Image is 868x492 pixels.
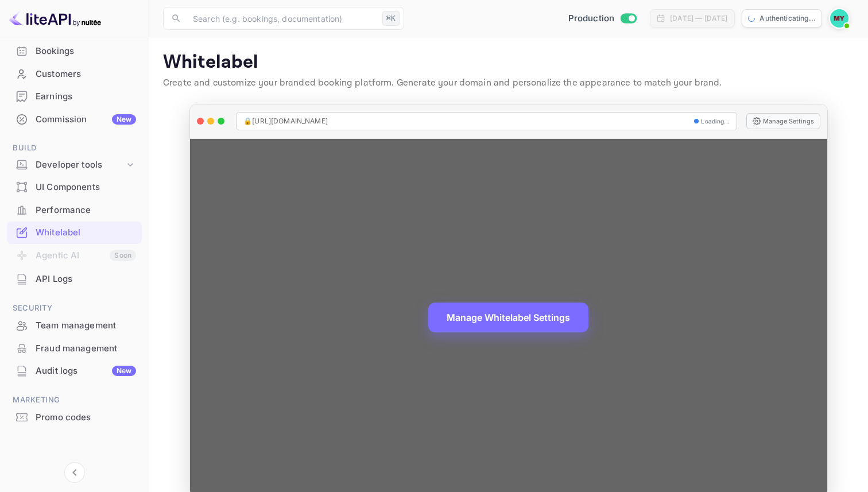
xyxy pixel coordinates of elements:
[36,45,136,58] div: Bookings
[7,63,142,84] a: Customers
[7,315,142,337] div: Team management
[36,319,136,332] div: Team management
[701,117,730,126] span: Loading...
[7,394,142,406] span: Marketing
[112,366,136,376] div: New
[7,268,142,289] a: API Logs
[36,226,136,239] div: Whitelabel
[112,114,136,125] div: New
[36,158,125,172] div: Developer tools
[7,268,142,290] div: API Logs
[7,302,142,315] span: Security
[36,411,136,424] div: Promo codes
[7,63,142,86] div: Customers
[7,109,142,131] div: CommissionNew
[36,113,136,126] div: Commission
[36,68,136,81] div: Customers
[830,9,848,28] img: Max Young
[7,338,142,359] a: Fraud management
[759,13,816,24] p: Authenticating...
[36,90,136,103] div: Earnings
[7,338,142,360] div: Fraud management
[7,176,142,197] a: UI Components
[7,40,142,61] a: Bookings
[36,204,136,217] div: Performance
[746,113,820,129] button: Manage Settings
[36,273,136,286] div: API Logs
[36,181,136,194] div: UI Components
[163,76,854,90] p: Create and customize your branded booking platform. Generate your domain and personalize the appe...
[243,116,328,126] span: 🔒 [URL][DOMAIN_NAME]
[186,7,378,30] input: Search (e.g. bookings, documentation)
[7,360,142,381] a: Audit logsNew
[7,199,142,220] a: Performance
[7,142,142,154] span: Build
[7,406,142,429] div: Promo codes
[7,360,142,382] div: Audit logsNew
[7,315,142,336] a: Team management
[7,222,142,244] div: Whitelabel
[7,176,142,199] div: UI Components
[382,11,400,26] div: ⌘K
[428,303,588,332] button: Manage Whitelabel Settings
[7,86,142,107] a: Earnings
[36,365,136,378] div: Audit logs
[7,40,142,63] div: Bookings
[564,12,641,25] div: Switch to Sandbox mode
[7,406,142,428] a: Promo codes
[7,222,142,243] a: Whitelabel
[36,342,136,355] div: Fraud management
[64,462,85,483] button: Collapse navigation
[568,12,615,25] span: Production
[163,51,854,74] p: Whitelabel
[7,109,142,130] a: CommissionNew
[670,13,727,24] div: [DATE] — [DATE]
[7,199,142,222] div: Performance
[7,155,142,175] div: Developer tools
[9,9,101,28] img: LiteAPI logo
